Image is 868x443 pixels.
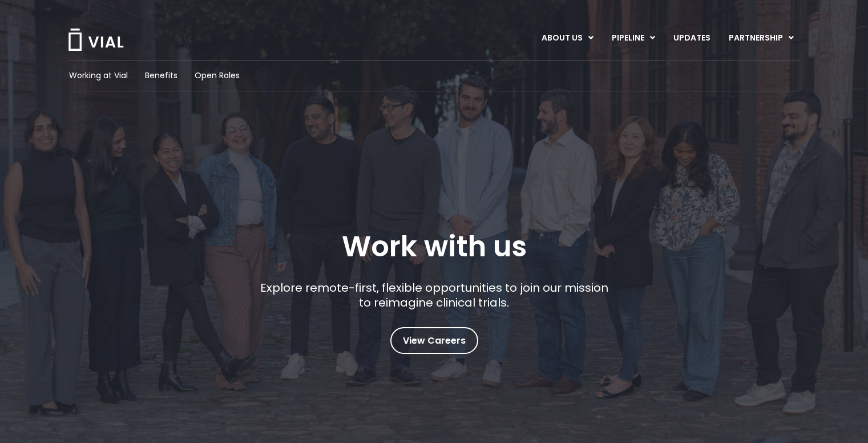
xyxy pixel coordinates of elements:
a: View Careers [390,327,478,354]
img: Vial Logo [67,29,124,51]
span: View Careers [403,333,466,348]
a: PARTNERSHIPMenu Toggle [720,29,803,48]
a: Open Roles [195,70,240,82]
a: Working at Vial [69,70,128,82]
p: Explore remote-first, flexible opportunities to join our mission to reimagine clinical trials. [256,280,612,310]
h1: Work with us [342,230,527,263]
a: ABOUT USMenu Toggle [532,29,602,48]
a: PIPELINEMenu Toggle [603,29,664,48]
a: Benefits [145,70,177,82]
a: UPDATES [664,29,719,48]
